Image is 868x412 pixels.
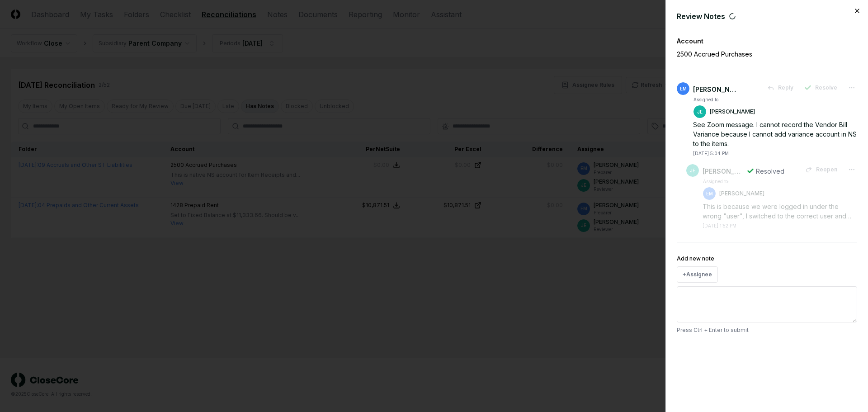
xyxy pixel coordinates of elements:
[677,49,826,59] p: 2500 Accrued Purchases
[815,84,837,92] span: Resolve
[697,109,703,115] span: JE
[703,223,736,229] div: [DATE] 1:52 PM
[703,166,743,176] div: [PERSON_NAME]
[677,11,857,22] div: Review Notes
[762,80,799,96] button: Reply
[677,326,857,334] p: Press Ctrl + Enter to submit
[693,150,729,157] div: [DATE] 5:04 PM
[710,108,755,116] p: [PERSON_NAME]
[703,178,765,185] td: Assigned to:
[680,85,687,92] span: EM
[706,190,713,197] span: EM
[756,166,784,176] div: Resolved
[800,161,843,178] button: Reopen
[693,85,738,94] div: [PERSON_NAME]
[693,120,857,148] div: See Zoom message. I cannot record the Vendor Bill Variance because I cannot add variance account ...
[703,202,857,221] div: This is because we were logged in under the wrong "user", I switched to the correct user and you ...
[693,96,755,104] td: Assigned to:
[690,167,695,174] span: JE
[799,80,843,96] button: Resolve
[677,36,857,46] div: Account
[719,189,764,198] p: [PERSON_NAME]
[677,266,718,283] button: +Assignee
[677,255,714,262] label: Add new note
